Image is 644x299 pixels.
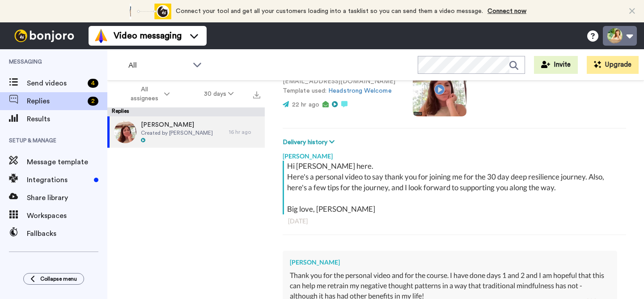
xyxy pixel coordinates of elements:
img: vm-color.svg [94,29,108,43]
span: Connect your tool and get all your customers loading into a tasklist so you can send them a video... [176,8,483,14]
span: All assignees [126,85,162,103]
div: 16 hr ago [229,128,260,136]
button: Delivery history [283,137,337,147]
button: 30 days [187,86,251,102]
button: Collapse menu [23,273,84,285]
span: Results [27,114,107,124]
div: 4 [88,79,98,88]
div: animation [122,4,171,19]
a: [PERSON_NAME]Created by [PERSON_NAME]16 hr ago [107,116,265,148]
p: [EMAIL_ADDRESS][DOMAIN_NAME] Template used: [283,77,399,96]
span: Send videos [27,78,84,89]
button: Upgrade [587,56,639,74]
span: Workspaces [27,210,107,221]
div: 2 [88,97,98,106]
span: Share library [27,192,107,203]
span: Created by [PERSON_NAME] [141,129,213,137]
span: Replies [27,96,84,107]
img: bj-logo-header-white.svg [11,30,78,42]
span: Fallbacks [27,228,107,239]
span: 22 hr ago [292,102,319,108]
div: [PERSON_NAME] [283,147,626,161]
div: Replies [107,107,265,116]
div: [DATE] [288,217,621,226]
a: Headstrong Welcome [328,88,391,94]
img: export.svg [253,91,260,98]
button: Invite [534,56,578,74]
span: Collapse menu [40,275,77,282]
span: Integrations [27,175,90,185]
span: All [128,60,188,71]
img: 66aedcaa-adb6-4cbc-ab9c-da708de5c4c0-thumb.jpg [114,121,136,143]
span: [PERSON_NAME] [141,120,213,129]
span: Message template [27,157,107,167]
button: All assignees [109,81,187,107]
span: Video messaging [114,30,182,42]
a: Connect now [487,8,526,14]
div: Hi [PERSON_NAME] here. Here's a personal video to say thank you for joining me for the 30 day dee... [287,161,624,214]
button: Export all results that match these filters now. [250,87,263,101]
div: [PERSON_NAME] [290,258,610,267]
